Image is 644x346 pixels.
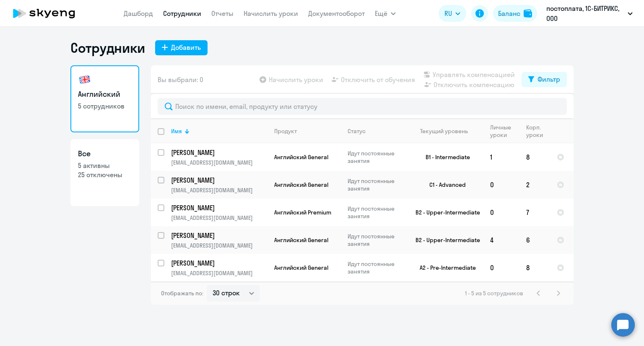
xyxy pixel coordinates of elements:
td: 2 [519,171,550,199]
span: Ещё [375,8,387,18]
h1: Сотрудники [70,39,145,56]
p: 25 отключены [78,170,132,179]
div: Статус [348,127,366,135]
td: 7 [519,199,550,226]
a: Документооборот [308,9,365,18]
p: [EMAIL_ADDRESS][DOMAIN_NAME] [171,269,267,277]
div: Баланс [498,8,520,18]
button: RU [439,5,466,22]
div: Текущий уровень [412,127,483,135]
img: english [78,73,91,86]
td: 8 [519,143,550,171]
p: [PERSON_NAME] [171,176,266,185]
span: Английский General [274,236,328,244]
p: [PERSON_NAME] [171,148,266,157]
td: 0 [483,199,519,226]
td: 1 [483,143,519,171]
span: 1 - 5 из 5 сотрудников [465,289,523,297]
a: Сотрудники [163,9,201,18]
p: Идут постоянные занятия [348,205,405,220]
p: [EMAIL_ADDRESS][DOMAIN_NAME] [171,159,267,166]
input: Поиск по имени, email, продукту или статусу [158,98,567,115]
span: Вы выбрали: 0 [158,75,203,85]
td: B2 - Upper-Intermediate [405,226,483,254]
td: 0 [483,254,519,281]
a: Отчеты [211,9,234,18]
a: Дашборд [124,9,153,18]
p: [PERSON_NAME] [171,203,266,212]
button: Ещё [375,5,396,22]
button: Балансbalance [493,5,537,22]
img: balance [524,9,532,18]
p: Идут постоянные занятия [348,232,405,248]
div: Корп. уроки [526,124,550,139]
td: 0 [483,171,519,199]
button: Фильтр [522,72,567,87]
span: Английский General [274,181,328,188]
p: 5 сотрудников [78,101,132,111]
td: A2 - Pre-Intermediate [405,254,483,281]
div: Продукт [274,127,297,135]
p: Идут постоянные занятия [348,177,405,192]
p: постоплата, 1С-БИТРИКС, ООО [546,3,624,23]
p: Идут постоянные занятия [348,150,405,165]
a: Все5 активны25 отключены [70,139,139,206]
div: Корп. уроки [526,124,543,139]
div: Добавить [171,42,201,52]
p: 5 активны [78,161,132,170]
div: Имя [171,127,182,135]
td: B2 - Upper-Intermediate [405,199,483,226]
td: 8 [519,254,550,281]
div: Статус [348,127,405,135]
p: [EMAIL_ADDRESS][DOMAIN_NAME] [171,242,267,249]
p: Идут постоянные занятия [348,260,405,275]
div: Текущий уровень [420,127,468,135]
h3: Все [78,148,132,159]
span: Английский General [274,264,328,271]
td: 6 [519,226,550,254]
span: Английский General [274,153,328,161]
div: Личные уроки [490,124,512,139]
p: [PERSON_NAME] [171,231,266,240]
span: Английский Premium [274,209,331,216]
td: B1 - Intermediate [405,143,483,171]
p: [EMAIL_ADDRESS][DOMAIN_NAME] [171,186,267,194]
a: [PERSON_NAME] [171,258,267,268]
button: постоплата, 1С-БИТРИКС, ООО [542,3,637,23]
span: Отображать по: [161,289,203,297]
td: 4 [483,226,519,254]
div: Личные уроки [490,124,519,139]
p: [EMAIL_ADDRESS][DOMAIN_NAME] [171,214,267,222]
button: Добавить [155,40,208,55]
p: [PERSON_NAME] [171,258,266,268]
a: [PERSON_NAME] [171,231,267,240]
div: Имя [171,127,267,135]
a: Английский5 сотрудников [70,65,139,132]
a: [PERSON_NAME] [171,148,267,157]
h3: Английский [78,89,132,100]
div: Продукт [274,127,340,135]
a: [PERSON_NAME] [171,203,267,212]
div: Фильтр [538,74,560,84]
span: RU [444,8,452,18]
a: Начислить уроки [244,9,298,18]
a: [PERSON_NAME] [171,176,267,185]
td: C1 - Advanced [405,171,483,199]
